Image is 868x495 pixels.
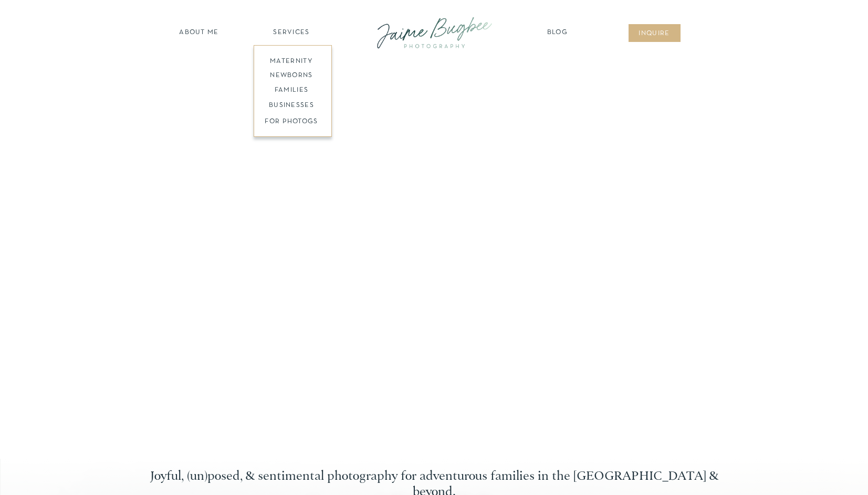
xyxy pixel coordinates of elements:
[141,469,728,485] h2: Joyful, (un)posed, & sentimental photography for adventurous families in the [GEOGRAPHIC_DATA] & ...
[17,17,25,25] img: logo_orange.svg
[252,85,332,95] a: families
[176,28,222,38] a: about ME
[116,62,177,69] div: Keywords by Traffic
[104,61,113,69] img: tab_keywords_by_traffic_grey.svg
[252,117,332,127] a: FOR PHOTOGS
[633,29,676,39] a: inqUIre
[257,57,326,64] a: maternity
[252,71,332,83] a: newborns
[27,27,116,36] div: Domain: [DOMAIN_NAME]
[29,17,51,25] div: v 4.0.25
[262,28,321,38] a: SERVICES
[40,62,94,69] div: Domain Overview
[545,28,571,38] a: Blog
[17,27,25,36] img: website_grey.svg
[28,61,37,69] img: tab_domain_overview_orange.svg
[252,101,332,111] a: BUSINESSES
